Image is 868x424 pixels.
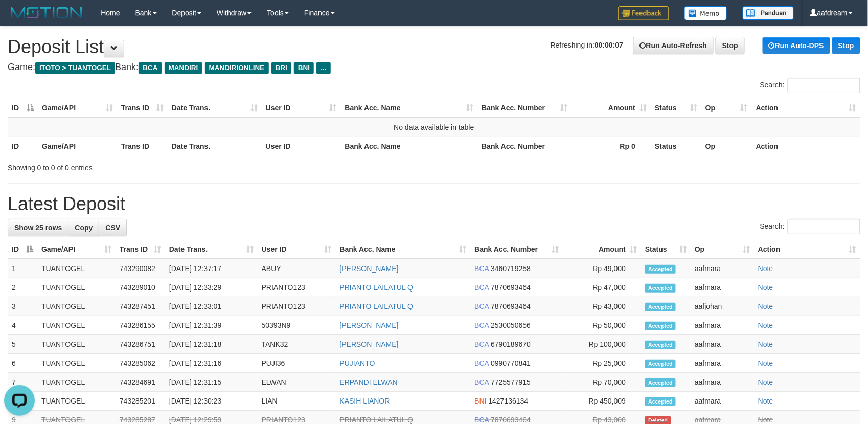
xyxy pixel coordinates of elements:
span: Accepted [645,322,676,330]
th: Trans ID: activate to sort column ascending [117,99,168,118]
td: No data available in table [8,118,860,137]
td: 7 [8,373,37,392]
span: ... [316,62,330,74]
span: BNI [474,397,486,405]
span: Copy 0990770841 to clipboard [491,359,531,367]
span: Show 25 rows [14,224,62,232]
td: 743285062 [116,354,165,373]
span: Accepted [645,341,676,349]
td: TANK32 [258,335,336,354]
span: Accepted [645,378,676,387]
input: Search: [788,219,860,234]
img: Feedback.jpg [618,6,669,20]
span: BRI [271,62,291,74]
th: Action [752,137,860,155]
span: Copy 6790189670 to clipboard [491,340,531,348]
th: Game/API: activate to sort column ascending [37,240,116,259]
th: User ID: activate to sort column ascending [258,240,336,259]
a: PRIANTO LAILATUL Q [340,416,414,424]
span: Copy 3460719258 to clipboard [491,264,531,273]
a: Stop [832,37,860,54]
td: 5 [8,335,37,354]
img: MOTION_logo.png [8,5,85,20]
td: TUANTOGEL [37,278,116,297]
span: BCA [474,302,489,310]
th: Action: activate to sort column ascending [754,240,860,259]
td: 3 [8,297,37,316]
a: CSV [99,219,127,236]
td: 743284691 [116,373,165,392]
td: 743289010 [116,278,165,297]
td: TUANTOGEL [37,335,116,354]
span: MANDIRI [165,62,202,74]
th: User ID: activate to sort column ascending [262,99,341,118]
span: Copy 1427136134 to clipboard [489,397,529,405]
span: BCA [474,359,489,367]
td: [DATE] 12:31:15 [165,373,258,392]
span: BCA [474,283,489,292]
span: Accepted [645,360,676,368]
th: ID: activate to sort column descending [8,240,37,259]
th: Status [651,137,701,155]
td: TUANTOGEL [37,392,116,411]
td: Rp 43,000 [563,297,641,316]
th: Bank Acc. Number: activate to sort column ascending [470,240,563,259]
td: aafmara [691,373,754,392]
a: Stop [716,37,745,54]
a: Note [758,397,773,405]
span: BCA [474,264,489,273]
td: Rp 47,000 [563,278,641,297]
th: Rp 0 [572,137,651,155]
td: TUANTOGEL [37,316,116,335]
a: [PERSON_NAME] [340,321,399,329]
span: BCA [474,378,489,386]
div: Showing 0 to 0 of 0 entries [8,159,354,173]
span: Accepted [645,284,676,293]
span: Refreshing in: [551,41,623,49]
a: Note [758,340,773,348]
a: [PERSON_NAME] [340,264,399,273]
span: Copy [75,224,93,232]
td: 743290082 [116,259,165,278]
a: Note [758,264,773,273]
a: Run Auto-Refresh [633,37,714,54]
td: Rp 25,000 [563,354,641,373]
a: Note [758,416,773,424]
a: Note [758,321,773,329]
input: Search: [788,78,860,93]
th: ID: activate to sort column descending [8,99,38,118]
span: MANDIRIONLINE [205,62,269,74]
td: 743286751 [116,335,165,354]
th: Bank Acc. Name: activate to sort column ascending [341,99,478,118]
a: PUJIANTO [340,359,375,367]
a: ERPANDI ELWAN [340,378,398,386]
a: PRIANTO LAILATUL Q [340,283,414,292]
strong: 00:00:07 [595,41,623,49]
th: Game/API [38,137,117,155]
span: Copy 7870693464 to clipboard [491,283,531,292]
a: Copy [68,219,99,236]
th: Date Trans.: activate to sort column ascending [165,240,258,259]
th: Date Trans. [168,137,262,155]
td: aafmara [691,392,754,411]
th: Amount: activate to sort column ascending [563,240,641,259]
th: Bank Acc. Number [477,137,572,155]
th: ID [8,137,38,155]
td: 6 [8,354,37,373]
td: TUANTOGEL [37,354,116,373]
h4: Game: Bank: [8,62,860,73]
span: Accepted [645,265,676,274]
span: Copy 7725577915 to clipboard [491,378,531,386]
td: [DATE] 12:33:29 [165,278,258,297]
th: Status: activate to sort column ascending [651,99,701,118]
span: BCA [474,340,489,348]
td: TUANTOGEL [37,373,116,392]
th: Status: activate to sort column ascending [641,240,691,259]
span: Accepted [645,303,676,311]
a: Note [758,378,773,386]
td: Rp 100,000 [563,335,641,354]
span: Copy 7870693464 to clipboard [491,416,531,424]
span: Copy 7870693464 to clipboard [491,302,531,310]
label: Search: [760,219,860,234]
td: Rp 70,000 [563,373,641,392]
